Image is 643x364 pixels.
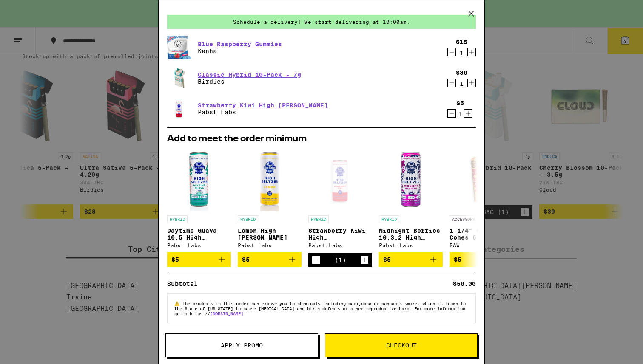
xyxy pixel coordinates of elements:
div: Pabst Labs [379,243,443,248]
span: $5 [454,256,461,263]
button: Decrement [312,256,320,264]
button: Decrement [447,79,456,87]
img: Pabst Labs - Daytime Guava 10:5 High Seltzer [167,147,231,211]
button: Add to bag [450,252,513,267]
p: Pabst Labs [198,109,328,116]
div: 1 [456,50,467,56]
span: ⚠️ [174,301,182,306]
div: Pabst Labs [167,243,231,248]
a: Blue Raspberry Gummies [198,41,282,48]
span: $5 [383,256,391,263]
p: HYBRID [308,215,329,223]
h2: Add to meet the order minimum [167,135,476,143]
img: Pabst Labs - Lemon High Seltzer [238,147,302,211]
span: $5 [242,256,250,263]
div: Pabst Labs [308,243,372,248]
button: Increment [464,109,472,118]
div: $30 [456,69,467,76]
p: HYBRID [238,215,258,223]
p: Birdies [198,78,301,85]
div: $5 [456,100,464,107]
button: Decrement [447,48,456,56]
button: Increment [467,79,476,87]
a: Open page for 1 1/4" Classic Cones 6-Pack from RAW [450,147,513,252]
div: (1) [335,257,346,263]
button: Decrement [447,109,456,118]
div: 1 [456,80,467,87]
span: The products in this order can expose you to chemicals including marijuana or cannabis smoke, whi... [174,301,466,316]
div: $15 [456,39,467,45]
button: Increment [360,256,369,264]
p: HYBRID [167,215,188,223]
img: RAW - 1 1/4" Classic Cones 6-Pack [450,147,513,211]
p: Midnight Berries 10:3:2 High [PERSON_NAME] [379,227,443,241]
div: Pabst Labs [238,243,302,248]
img: Pabst Labs - Midnight Berries 10:3:2 High Seltzer [379,147,443,211]
p: Strawberry Kiwi High [PERSON_NAME] [308,227,372,241]
p: 1 1/4" Classic Cones 6-Pack [450,227,513,241]
button: Add to bag [238,252,302,267]
p: Lemon High [PERSON_NAME] [238,227,302,241]
p: Daytime Guava 10:5 High [PERSON_NAME] [167,227,231,241]
span: $5 [171,256,179,263]
a: Open page for Midnight Berries 10:3:2 High Seltzer from Pabst Labs [379,147,443,252]
p: Kanha [198,48,282,54]
button: Apply Promo [165,333,318,357]
img: Pabst Labs - Strawberry Kiwi High Seltzer [167,97,191,121]
p: HYBRID [379,215,399,223]
span: Apply Promo [221,342,263,348]
a: Open page for Lemon High Seltzer from Pabst Labs [238,147,302,252]
div: Schedule a delivery! We start delivering at 10:00am. [167,15,476,29]
div: RAW [450,243,513,248]
button: Increment [467,48,476,56]
div: $50.00 [453,281,476,287]
button: Add to bag [379,252,443,267]
a: Open page for Strawberry Kiwi High Seltzer from Pabst Labs [308,147,372,253]
button: Add to bag [167,252,231,267]
div: 1 [456,111,464,118]
button: Checkout [325,333,478,357]
a: Strawberry Kiwi High [PERSON_NAME] [198,102,328,109]
a: [DOMAIN_NAME] [210,311,243,316]
a: Open page for Daytime Guava 10:5 High Seltzer from Pabst Labs [167,147,231,252]
img: Kanha - Blue Raspberry Gummies [167,35,191,60]
a: Classic Hybrid 10-Pack - 7g [198,71,301,78]
div: Subtotal [167,281,204,287]
p: ACCESSORY [450,215,478,223]
img: Birdies - Classic Hybrid 10-Pack - 7g [167,66,191,90]
span: Checkout [386,342,417,348]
